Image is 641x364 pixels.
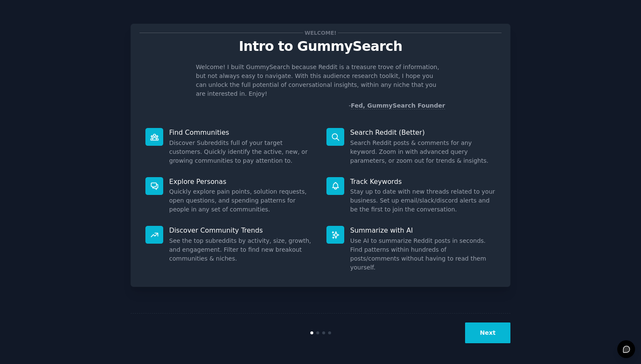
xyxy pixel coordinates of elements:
p: Intro to GummySearch [139,39,502,54]
p: Summarize with AI [350,226,496,235]
p: Track Keywords [350,177,496,186]
p: Explore Personas [169,177,315,186]
span: Welcome! [303,28,338,37]
button: Next [465,322,510,343]
dd: See the top subreddits by activity, size, growth, and engagement. Filter to find new breakout com... [169,236,315,263]
div: - [348,101,445,110]
a: Fed, GummySearch Founder [351,102,445,109]
dd: Use AI to summarize Reddit posts in seconds. Find patterns within hundreds of posts/comments with... [350,236,496,272]
dd: Quickly explore pain points, solution requests, open questions, and spending patterns for people ... [169,187,315,214]
dd: Stay up to date with new threads related to your business. Set up email/slack/discord alerts and ... [350,187,496,214]
p: Welcome! I built GummySearch because Reddit is a treasure trove of information, but not always ea... [196,63,445,98]
dd: Discover Subreddits full of your target customers. Quickly identify the active, new, or growing c... [169,139,315,165]
p: Find Communities [169,128,315,137]
p: Discover Community Trends [169,226,315,235]
p: Search Reddit (Better) [350,128,496,137]
dd: Search Reddit posts & comments for any keyword. Zoom in with advanced query parameters, or zoom o... [350,139,496,165]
